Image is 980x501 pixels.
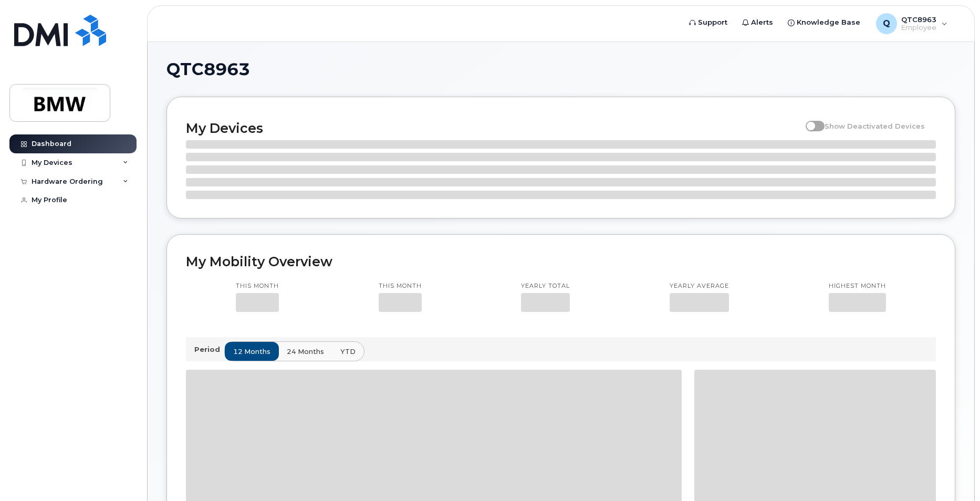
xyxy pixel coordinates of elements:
[521,282,570,290] p: Yearly total
[340,347,356,357] span: YTD
[166,61,250,77] span: QTC8963
[829,282,886,290] p: Highest month
[379,282,422,290] p: This month
[186,120,800,136] h2: My Devices
[670,282,729,290] p: Yearly average
[825,122,925,130] span: Show Deactivated Devices
[194,345,224,354] p: Period
[287,347,324,357] span: 24 months
[806,116,814,124] input: Show Deactivated Devices
[186,254,936,269] h2: My Mobility Overview
[236,282,279,290] p: This month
